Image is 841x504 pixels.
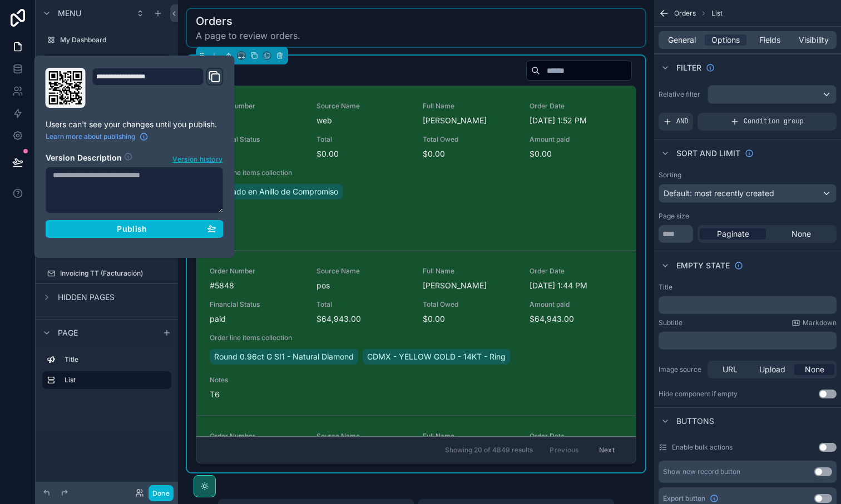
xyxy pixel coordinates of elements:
span: Source Name [316,432,410,441]
span: [DATE] 1:44 PM [530,280,623,291]
span: Page [58,327,78,338]
a: Markdown [791,318,837,327]
div: Domain and Custom Link [92,68,224,108]
div: scrollable content [36,346,178,400]
span: Total [316,135,410,144]
span: Financial Status [210,300,303,309]
a: Invoicing TT (Facturación) [42,265,171,282]
span: Publish [117,224,147,234]
span: Empty state [676,260,730,271]
label: Image source [659,365,703,374]
label: Relative filter [659,90,703,99]
span: Visibility [799,34,829,46]
a: Orders [42,54,171,72]
span: [PERSON_NAME] [423,280,516,291]
button: Version history [172,152,223,164]
span: CDMX - YELLOW GOLD - 14KT - Ring [367,351,506,362]
span: Full Name [423,432,516,441]
span: pos [316,280,410,291]
span: [PERSON_NAME] [423,115,516,126]
a: Order Number#5849Source NamewebFull Name[PERSON_NAME]Order Date[DATE] 1:52 PMFinancial Statuspaid... [196,86,636,251]
span: Round 0.96ct G SI1 - Natural Diamond [214,351,354,362]
button: Publish [46,220,224,238]
span: Amount paid [530,300,623,309]
span: Order Date [530,267,623,276]
span: Buttons [676,416,714,427]
button: Next [591,441,622,458]
span: List [711,9,723,18]
span: T6 [210,389,303,400]
div: Hide component if empty [659,390,738,398]
button: Default: most recently created [659,184,837,203]
a: CDMX - YELLOW GOLD - 14KT - Ring [363,349,510,365]
label: Subtitle [659,318,682,327]
span: $64,943.00 [530,313,623,325]
span: Full Name [423,267,516,276]
span: Hidden pages [58,292,115,303]
span: Upload [759,364,785,375]
span: Order Number [210,102,303,111]
span: Markdown [803,318,837,327]
label: List [65,376,162,385]
span: Order Number [210,267,303,276]
span: Total Owed [423,300,516,309]
a: Round 0.96ct G SI1 - Natural Diamond [210,349,358,365]
div: scrollable content [659,296,837,314]
span: Order Date [530,432,623,441]
label: Title [65,355,167,364]
span: Condition group [744,117,804,126]
span: Order line items collection [210,333,622,342]
p: Users can't see your changes until you publish. [46,119,224,130]
span: Financial Status [210,135,303,144]
span: Grabado en Anillo de Compromiso [214,186,338,197]
span: AND [676,117,689,126]
span: Notes [210,376,303,385]
span: [DATE] 1:52 PM [530,115,623,126]
span: paid [210,148,303,159]
span: #5848 [210,280,303,291]
label: Invoicing TT (Facturación) [60,269,169,278]
span: $0.00 [423,313,516,325]
span: Source Name [316,102,410,111]
span: Order line items collection [210,168,622,177]
span: Notes [210,211,303,219]
span: Options [711,34,740,46]
span: web [316,115,410,126]
a: Order Number#5848Source NameposFull Name[PERSON_NAME]Order Date[DATE] 1:44 PMFinancial Statuspaid... [196,251,636,416]
span: paid [210,313,303,325]
div: Show new record button [663,467,740,476]
span: Total Owed [423,135,516,144]
span: None [791,228,811,239]
a: Learn more about publishing [46,132,149,141]
span: $0.00 [530,148,623,159]
label: Title [659,283,672,292]
span: Source Name [316,267,410,276]
label: Sorting [659,171,681,179]
span: Fields [759,34,780,46]
span: Default: most recently created [664,188,774,198]
h2: Version Description [46,152,122,164]
span: Total [316,300,410,309]
span: Orders [674,9,696,18]
span: Showing 20 of 4849 results [445,446,533,455]
span: Menu [58,8,81,19]
div: scrollable content [659,332,837,350]
a: My Dashboard [42,31,171,49]
button: Done [149,485,174,501]
label: Enable bulk actions [672,443,733,452]
span: Filter [676,62,701,73]
a: Grabado en Anillo de Compromiso [210,184,343,199]
span: Paginate [717,228,749,239]
span: Order Date [530,102,623,111]
span: #5849 [210,115,303,126]
label: Page size [659,212,689,221]
span: URL [723,364,738,375]
span: Learn more about publishing [46,132,135,141]
span: $0.00 [316,148,410,159]
span: $64,943.00 [316,313,410,325]
span: General [668,34,696,46]
span: Amount paid [530,135,623,144]
span: None [805,364,824,375]
span: $0.00 [423,148,516,159]
span: Sort And Limit [676,148,740,159]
